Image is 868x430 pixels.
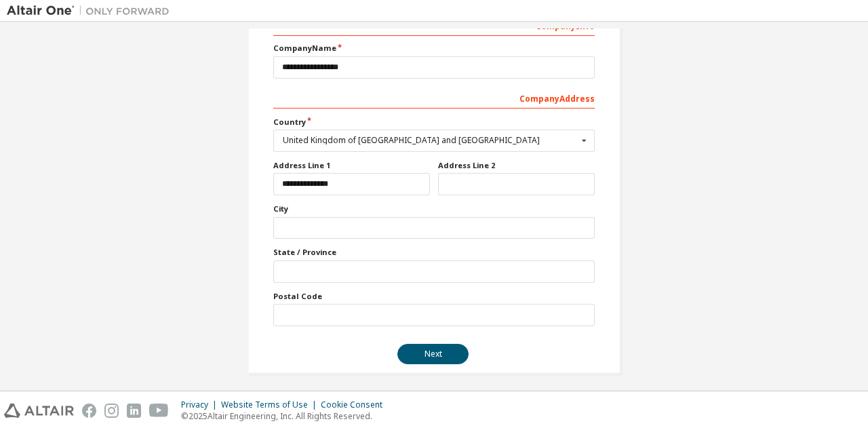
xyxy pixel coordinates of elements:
[104,404,119,418] img: instagram.svg
[438,160,595,171] label: Address Line 2
[181,399,221,410] div: Privacy
[273,43,595,54] label: Company Name
[273,117,595,128] label: Country
[127,404,141,418] img: linkedin.svg
[4,404,74,418] img: altair_logo.svg
[273,87,595,109] div: Company Address
[7,4,176,18] img: Altair One
[273,291,595,302] label: Postal Code
[283,136,578,144] div: United Kingdom of [GEOGRAPHIC_DATA] and [GEOGRAPHIC_DATA]
[82,404,96,418] img: facebook.svg
[273,203,595,214] label: City
[397,344,469,364] button: Next
[221,399,321,410] div: Website Terms of Use
[273,247,595,258] label: State / Province
[273,160,430,171] label: Address Line 1
[149,404,169,418] img: youtube.svg
[181,410,391,422] p: © 2025 Altair Engineering, Inc. All Rights Reserved.
[321,399,391,410] div: Cookie Consent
